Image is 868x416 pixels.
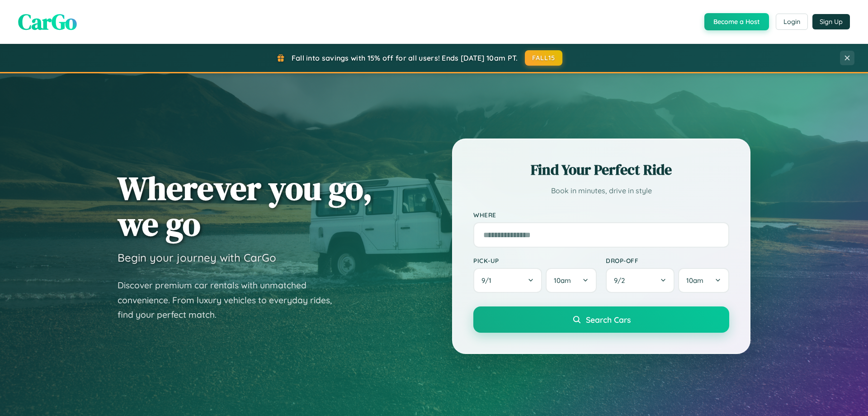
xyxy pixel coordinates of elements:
[473,257,597,264] label: Pick-up
[473,184,729,197] p: Book in minutes, drive in style
[118,251,276,264] h3: Begin your journey with CarGo
[473,268,542,293] button: 9/1
[292,53,518,62] span: Fall into savings with 15% off for all users! Ends [DATE] 10am PT.
[554,276,571,285] span: 10am
[812,14,850,29] button: Sign Up
[546,268,597,293] button: 10am
[525,50,563,66] button: FALL15
[614,276,629,285] span: 9 / 2
[473,211,729,219] label: Where
[586,315,631,325] span: Search Cars
[118,170,373,242] h1: Wherever you go, we go
[473,306,729,333] button: Search Cars
[704,13,769,30] button: Become a Host
[481,276,496,285] span: 9 / 1
[606,268,675,293] button: 9/2
[18,7,77,37] span: CarGo
[678,268,729,293] button: 10am
[776,14,808,30] button: Login
[686,276,703,285] span: 10am
[473,160,729,180] h2: Find Your Perfect Ride
[606,257,729,264] label: Drop-off
[118,278,344,322] p: Discover premium car rentals with unmatched convenience. From luxury vehicles to everyday rides, ...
